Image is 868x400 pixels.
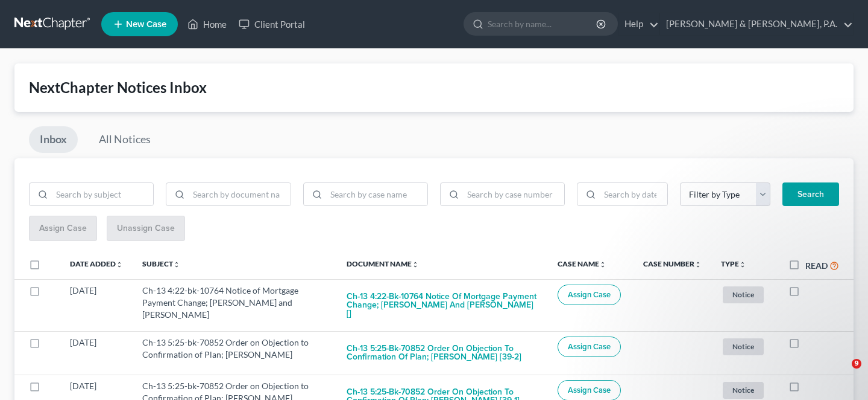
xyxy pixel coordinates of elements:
span: New Case [126,20,166,29]
span: Assign Case [568,342,611,352]
i: unfold_more [173,261,180,268]
span: Assign Case [568,385,611,395]
input: Search by name... [488,13,598,35]
a: Client Portal [233,13,311,35]
input: Search by case number [463,183,564,206]
a: Subjectunfold_more [142,259,180,268]
a: All Notices [88,126,162,153]
i: unfold_more [599,261,606,268]
i: unfold_more [116,261,123,268]
td: Ch-13 4:22-bk-10764 Notice of Mortgage Payment Change; [PERSON_NAME] and [PERSON_NAME] [133,279,337,331]
a: Case Numberunfold_more [643,259,702,268]
a: Home [181,13,233,35]
a: Inbox [29,126,78,153]
i: unfold_more [694,261,702,268]
a: Notice [721,380,769,400]
label: Read [805,259,828,272]
a: [PERSON_NAME] & [PERSON_NAME], P.A. [660,13,853,35]
input: Search by case name [326,183,427,206]
input: Search by document name [189,183,290,206]
button: Ch-13 5:25-bk-70852 Order on Objection to Confirmation of Plan; [PERSON_NAME] [39-2] [347,337,538,369]
span: 9 [852,359,861,369]
a: Case Nameunfold_more [558,259,606,268]
td: Ch-13 5:25-bk-70852 Order on Objection to Confirmation of Plan; [PERSON_NAME] [133,331,337,375]
span: Notice [723,382,764,398]
i: unfold_more [412,261,419,268]
button: Assign Case [558,337,621,357]
a: Date Addedunfold_more [70,259,123,268]
span: Assign Case [568,290,611,300]
td: [DATE] [60,279,133,331]
a: Typeunfold_more [721,259,746,268]
td: [DATE] [60,331,133,375]
button: Ch-13 4:22-bk-10764 Notice of Mortgage Payment Change; [PERSON_NAME] and [PERSON_NAME] [] [347,285,538,326]
a: Help [618,13,659,35]
i: unfold_more [739,261,746,268]
button: Assign Case [558,285,621,305]
input: Search by date [600,183,667,206]
a: Document Nameunfold_more [347,259,419,268]
div: NextChapter Notices Inbox [29,78,839,97]
iframe: Intercom live chat [827,359,856,388]
button: Search [782,182,839,207]
input: Search by subject [52,183,153,206]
